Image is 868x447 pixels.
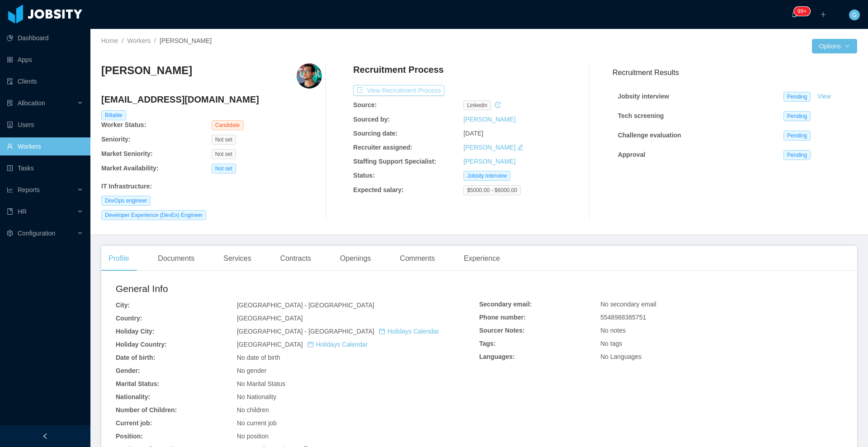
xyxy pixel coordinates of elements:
span: Developer Experience (DevEx) Engineer [101,210,206,220]
b: Sourced by: [353,116,390,123]
a: [PERSON_NAME] [463,116,515,123]
span: Not set [212,135,236,145]
span: DevOps engineer [101,196,151,206]
a: [PERSON_NAME] [463,144,515,151]
div: Documents [151,246,202,271]
a: icon: exportView Recruitment Process [353,87,444,94]
span: Not set [212,149,236,159]
span: No Marital Status [237,380,285,387]
b: Staffing Support Specialist: [353,158,436,165]
i: icon: history [495,102,501,108]
i: icon: calendar [307,341,314,348]
a: icon: pie-chartDashboard [7,29,83,47]
button: Optionsicon: down [812,39,857,53]
sup: 211 [794,7,810,16]
span: 5548988385751 [600,314,646,321]
button: icon: exportView Recruitment Process [353,85,444,96]
span: Reports [18,186,40,193]
h4: Recruitment Process [353,63,443,76]
b: Market Availability: [101,165,159,172]
a: [PERSON_NAME] [463,158,515,165]
strong: Jobsity interview [618,93,670,100]
span: Pending [783,111,811,121]
b: Languages: [479,353,515,360]
span: [GEOGRAPHIC_DATA] [237,341,368,348]
b: IT Infrastructure : [101,183,152,190]
a: Home [101,37,118,44]
b: Expected salary: [353,186,403,193]
span: [GEOGRAPHIC_DATA] - [GEOGRAPHIC_DATA] [237,328,439,335]
div: Experience [457,246,507,271]
div: No tags [600,339,843,348]
b: Marital Status: [116,380,159,387]
a: icon: calendarHolidays Calendar [307,341,368,348]
span: No current job [237,419,277,427]
b: Secondary email: [479,301,532,308]
b: Phone number: [479,314,526,321]
i: icon: solution [7,100,13,106]
span: [GEOGRAPHIC_DATA] [237,315,303,322]
a: View [814,93,834,100]
div: Comments [393,246,442,271]
h4: [EMAIL_ADDRESS][DOMAIN_NAME] [101,93,322,106]
b: Worker Status: [101,121,146,128]
b: Status: [353,172,374,179]
b: Market Seniority: [101,150,153,157]
b: Nationality: [116,393,150,400]
a: icon: profileTasks [7,159,83,177]
i: icon: edit [517,144,524,151]
b: City: [116,301,130,309]
span: Pending [783,92,811,102]
a: icon: userWorkers [7,137,83,155]
b: Source: [353,101,377,108]
span: Configuration [18,230,55,237]
strong: Tech screening [618,112,664,119]
span: HR [18,208,27,215]
span: No secondary email [600,301,656,308]
span: No Nationality [237,393,276,400]
a: icon: auditClients [7,72,83,90]
div: Openings [333,246,378,271]
span: No notes [600,327,626,334]
b: Current job: [116,419,152,427]
b: Position: [116,433,143,440]
b: Holiday Country: [116,341,167,348]
img: eb7fc1e6-ac8b-4700-a03f-f425319aa1ac_68b86b5540675-400w.png [297,63,322,89]
strong: Approval [618,151,646,158]
b: Number of Children: [116,406,177,414]
span: $5000.00 - $6000.00 [463,185,521,195]
b: Sourcing date: [353,130,397,137]
div: Profile [101,246,136,271]
span: No date of birth [237,354,280,361]
span: Pending [783,150,811,160]
i: icon: line-chart [7,187,13,193]
b: Recruiter assigned: [353,144,412,151]
b: Country: [116,315,142,322]
b: Tags: [479,340,495,347]
span: [DATE] [463,130,483,137]
b: Date of birth: [116,354,155,361]
span: No position [237,433,269,440]
span: No Languages [600,353,642,360]
b: Seniority: [101,136,131,143]
span: linkedin [463,100,491,110]
span: Allocation [18,99,45,107]
span: Not set [212,164,236,174]
b: Sourcer Notes: [479,327,524,334]
span: Candidate [212,120,244,130]
h2: General Info [116,282,479,296]
i: icon: book [7,208,13,215]
div: Services [216,246,258,271]
a: icon: robotUsers [7,116,83,134]
span: [GEOGRAPHIC_DATA] - [GEOGRAPHIC_DATA] [237,301,374,309]
a: Workers [127,37,151,44]
span: No children [237,406,269,414]
span: Jobsity interview [463,171,510,181]
a: icon: calendarHolidays Calendar [379,328,439,335]
i: icon: plus [820,11,826,18]
b: Gender: [116,367,140,374]
i: icon: setting [7,230,13,236]
span: Pending [783,131,811,141]
span: / [154,37,156,44]
i: icon: bell [791,11,797,18]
